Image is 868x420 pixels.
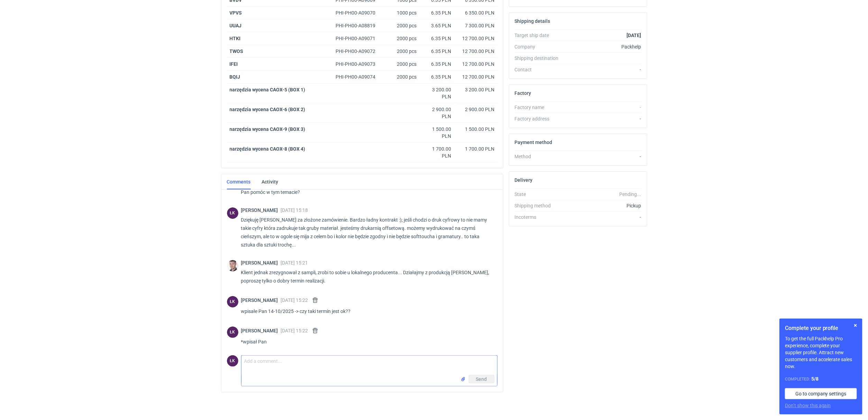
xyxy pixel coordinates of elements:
[230,10,242,16] strong: VPVS
[457,73,495,80] div: 12 700.00 PLN
[230,23,242,28] a: UUAJ
[385,19,420,32] div: 2000 pcs
[515,115,565,122] div: Factory address
[281,297,308,303] span: [DATE] 15:22
[476,377,487,382] span: Send
[230,36,241,41] strong: HTKI
[457,145,495,152] div: 1 700.00 PLN
[811,376,819,382] strong: 5 / 8
[515,43,565,50] div: Company
[785,335,857,370] p: To get the full Packhelp Pro experience, complete your supplier profile. Attract new customers an...
[565,43,641,50] div: Packhelp
[281,328,308,333] span: [DATE] 15:22
[457,35,495,42] div: 12 700.00 PLN
[241,338,492,346] p: *wpisał Pan
[565,202,641,209] div: Pickup
[785,324,857,332] h1: Complete your profile
[422,145,451,159] div: 1 700.00 PLN
[385,32,420,45] div: 2000 pcs
[227,327,238,338] figcaption: ŁK
[227,207,238,219] div: Łukasz Kowalski
[385,7,420,19] div: 1000 pcs
[227,174,251,189] a: Comments
[281,260,308,266] span: [DATE] 15:21
[227,327,238,338] div: Łukasz Kowalski
[457,86,495,93] div: 3 200.00 PLN
[336,73,382,80] div: PHI-PH00-A09074
[241,328,281,333] span: [PERSON_NAME]
[385,71,420,83] div: 2000 pcs
[457,126,495,133] div: 1 500.00 PLN
[336,9,382,16] div: PHI-PH00-A09070
[785,375,857,383] div: Completed:
[457,22,495,29] div: 7 300.00 PLN
[241,207,281,213] span: [PERSON_NAME]
[565,66,641,73] div: -
[422,22,451,29] div: 3.65 PLN
[227,355,238,367] div: Łukasz Kowalski
[230,48,244,54] strong: TWOS
[385,58,420,71] div: 2000 pcs
[230,146,305,152] strong: narzędzia wycena CAOX-8 (BOX 4)
[230,61,238,67] strong: IFEI
[515,32,565,39] div: Target ship date
[515,90,531,96] h2: Factory
[515,104,565,111] div: Factory name
[515,177,533,183] h2: Delivery
[336,48,382,55] div: PHI-PH00-A09072
[227,296,238,307] div: Łukasz Kowalski
[515,153,565,160] div: Method
[785,388,857,399] a: Go to company settings
[422,61,451,68] div: 6.35 PLN
[515,55,565,62] div: Shipping destination
[515,191,565,198] div: State
[230,107,305,112] strong: narzędzia wycena CAOX-6 (BOX 2)
[457,48,495,55] div: 12 700.00 PLN
[230,74,240,80] strong: BQIJ
[457,61,495,68] div: 12 700.00 PLN
[515,140,552,145] h2: Payment method
[227,207,238,219] figcaption: ŁK
[336,61,382,68] div: PHI-PH00-A09073
[457,9,495,16] div: 6 350.00 PLN
[227,355,238,367] figcaption: ŁK
[422,86,451,100] div: 3 200.00 PLN
[619,191,641,197] em: Pending...
[227,260,238,271] img: Maciej Sikora
[469,375,494,383] button: Send
[422,48,451,55] div: 6.35 PLN
[785,402,831,409] button: Don’t show this again
[336,35,382,42] div: PHI-PH00-A09071
[230,126,305,132] strong: narzędzia wycena CAOX-9 (BOX 3)
[422,73,451,80] div: 6.35 PLN
[422,126,451,140] div: 1 500.00 PLN
[515,214,565,221] div: Incoterms
[851,321,860,330] button: Skip for now
[230,87,305,92] strong: narzędzia wycena CAOX-5 (BOX 1)
[422,106,451,120] div: 2 900.00 PLN
[565,153,641,160] div: -
[241,216,492,249] p: Dziękuję [PERSON_NAME] za złożone zamówienie. Bardzo ładny kontrakt :); jeśli chodzi o druk cyfro...
[515,18,550,24] h2: Shipping details
[422,9,451,16] div: 6.35 PLN
[241,268,492,285] p: Klient jednak zrezygnował z sampli, zrobi to sobie u lokalnego producenta... Działajmy z produkcj...
[515,202,565,209] div: Shipping method
[385,45,420,58] div: 2000 pcs
[241,307,492,315] p: wpisałe Pan 14-10/2025 -> czy taki termin jest ok??
[336,22,382,29] div: PHI-PH00-A08819
[515,66,565,73] div: Contact
[241,260,281,266] span: [PERSON_NAME]
[565,104,641,111] div: -
[422,35,451,42] div: 6.35 PLN
[241,297,281,303] span: [PERSON_NAME]
[565,214,641,221] div: -
[262,174,278,189] a: Activity
[457,106,495,113] div: 2 900.00 PLN
[281,207,308,213] span: [DATE] 15:18
[565,115,641,122] div: -
[227,296,238,307] figcaption: ŁK
[627,33,641,38] strong: [DATE]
